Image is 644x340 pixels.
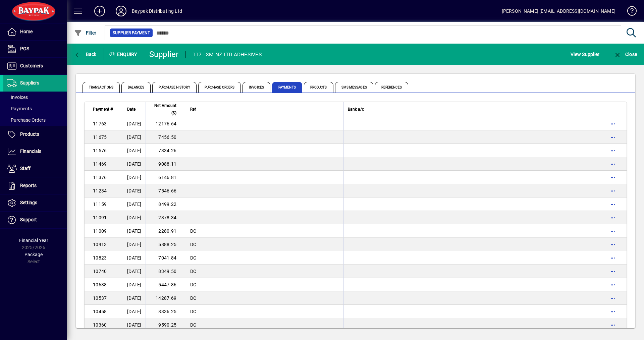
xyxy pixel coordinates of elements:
[93,188,107,193] span: 11234
[123,184,146,197] td: [DATE]
[190,242,197,247] span: DC
[72,48,98,60] button: Back
[123,197,146,211] td: [DATE]
[121,82,151,93] span: Balances
[93,106,119,113] div: Payment #
[93,255,107,261] span: 10823
[19,238,48,243] span: Financial Year
[74,52,97,57] span: Back
[20,63,43,68] span: Customers
[607,132,618,143] button: More options
[93,228,107,234] span: 11009
[569,48,601,60] button: View Supplier
[146,318,186,332] td: 9590.25
[607,172,618,183] button: More options
[113,30,150,36] span: Supplier Payment
[3,126,67,143] a: Products
[93,202,107,207] span: 11159
[146,305,186,318] td: 8336.25
[93,282,107,287] span: 10638
[348,106,364,113] span: Bank a/c
[7,106,32,111] span: Payments
[622,1,636,23] a: Knowledge Base
[123,305,146,318] td: [DATE]
[607,212,618,223] button: More options
[93,322,107,328] span: 10360
[3,143,67,160] a: Financials
[3,23,67,40] a: Home
[93,175,107,180] span: 11376
[74,30,97,36] span: Filter
[150,102,176,117] span: Net Amount ($)
[20,80,39,86] span: Suppliers
[127,106,142,113] div: Date
[93,242,107,247] span: 10913
[93,121,107,126] span: 11763
[67,48,104,60] app-page-header-button: Back
[607,306,618,317] button: More options
[607,226,618,236] button: More options
[93,215,107,220] span: 11091
[612,48,639,60] button: Close
[146,197,186,211] td: 8499.22
[20,166,31,171] span: Staff
[150,102,182,117] div: Net Amount ($)
[502,6,615,16] div: [PERSON_NAME] [EMAIL_ADDRESS][DOMAIN_NAME]
[123,291,146,305] td: [DATE]
[607,293,618,303] button: More options
[146,144,186,157] td: 7334.26
[304,82,333,93] span: Products
[132,6,182,16] div: Baypak Distributing Ltd
[190,322,197,328] span: DC
[123,251,146,265] td: [DATE]
[93,161,107,167] span: 11469
[123,157,146,171] td: [DATE]
[3,194,67,211] a: Settings
[607,252,618,263] button: More options
[3,58,67,74] a: Customers
[20,29,33,34] span: Home
[3,103,67,114] a: Payments
[607,279,618,290] button: More options
[123,238,146,251] td: [DATE]
[190,106,339,113] div: Ref
[607,320,618,330] button: More options
[146,278,186,291] td: 5447.86
[146,171,186,184] td: 6146.81
[123,224,146,238] td: [DATE]
[146,184,186,197] td: 7546.66
[190,295,197,301] span: DC
[607,159,618,169] button: More options
[3,114,67,126] a: Purchase Orders
[613,52,637,57] span: Close
[3,92,67,103] a: Invoices
[104,49,144,60] div: Enquiry
[146,211,186,224] td: 2378.34
[272,82,302,93] span: Payments
[607,145,618,156] button: More options
[20,200,37,205] span: Settings
[190,282,197,287] span: DC
[110,5,132,17] button: Profile
[123,130,146,144] td: [DATE]
[190,269,197,274] span: DC
[83,82,120,93] span: Transactions
[123,278,146,291] td: [DATE]
[152,82,197,93] span: Purchase History
[607,266,618,277] button: More options
[335,82,373,93] span: SMS Messages
[607,199,618,210] button: More options
[93,269,107,274] span: 10740
[190,228,197,234] span: DC
[93,134,107,140] span: 11675
[89,5,110,17] button: Add
[20,149,41,154] span: Financials
[7,95,28,100] span: Invoices
[93,295,107,301] span: 10537
[3,160,67,177] a: Staff
[20,46,29,51] span: POS
[146,265,186,278] td: 8349.50
[7,117,46,123] span: Purchase Orders
[190,309,197,314] span: DC
[93,148,107,153] span: 11576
